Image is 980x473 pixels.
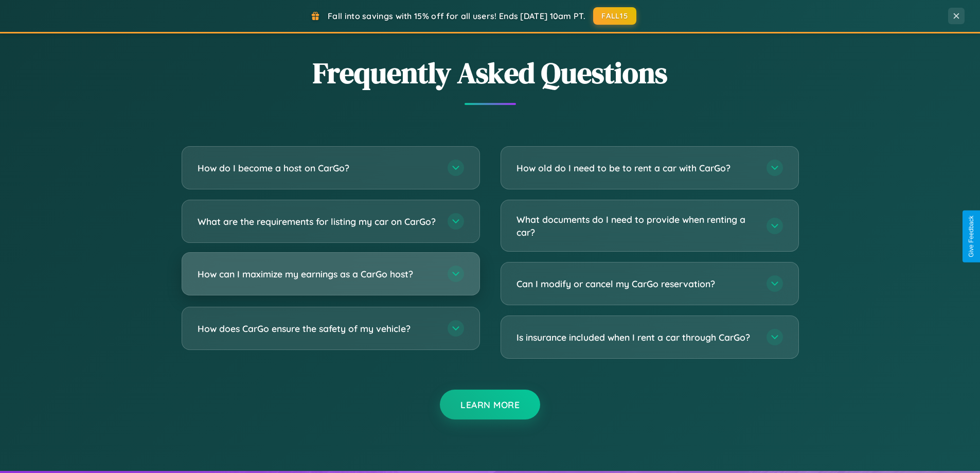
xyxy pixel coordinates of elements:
[593,7,636,25] button: FALL15
[516,331,756,344] h3: Is insurance included when I rent a car through CarGo?
[516,213,756,238] h3: What documents do I need to provide when renting a car?
[182,53,799,93] h2: Frequently Asked Questions
[968,216,975,257] div: Give Feedback
[198,215,437,228] h3: What are the requirements for listing my car on CarGo?
[516,162,756,174] h3: How old do I need to be to rent a car with CarGo?
[198,268,437,281] h3: How can I maximize my earnings as a CarGo host?
[328,11,585,21] span: Fall into savings with 15% off for all users! Ends [DATE] 10am PT.
[516,277,756,290] h3: Can I modify or cancel my CarGo reservation?
[198,162,437,174] h3: How do I become a host on CarGo?
[440,390,540,419] button: Learn More
[198,322,437,335] h3: How does CarGo ensure the safety of my vehicle?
